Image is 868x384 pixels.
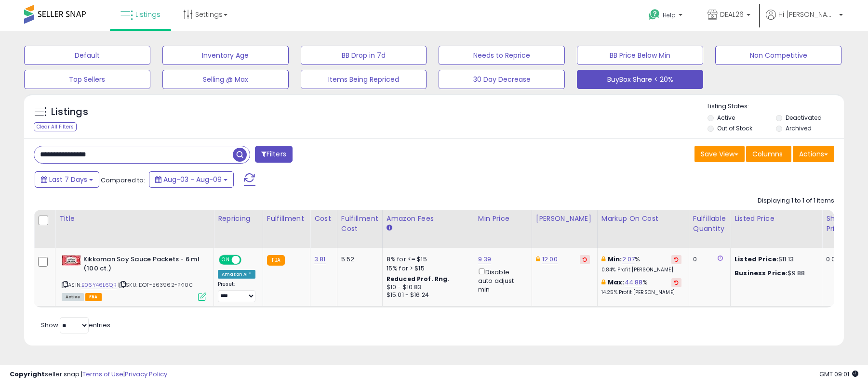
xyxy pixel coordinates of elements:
[734,255,778,264] b: Listed Price:
[708,102,844,111] p: Listing States:
[608,278,625,287] b: Max:
[49,175,87,184] span: Last 7 Days
[118,281,193,289] span: | SKU: DOT-563962-PK100
[577,70,703,89] button: BuyBox Share < 20%
[387,291,467,299] div: $15.01 - $16.24
[163,175,222,184] span: Aug-03 - Aug-09
[734,269,788,278] b: Business Price:
[793,146,834,162] button: Actions
[766,10,843,31] a: Hi [PERSON_NAME]
[601,267,681,273] p: 0.84% Profit [PERSON_NAME]
[125,370,167,379] a: Privacy Policy
[641,1,692,31] a: Help
[734,255,815,264] div: $11.13
[387,283,467,292] div: $10 - $10.83
[314,255,326,264] a: 3.81
[439,70,565,89] button: 30 Day Decrease
[301,70,427,89] button: Items Being Repriced
[663,11,676,19] span: Help
[341,255,375,264] div: 5.52
[267,214,306,224] div: Fulfillment
[135,10,160,19] span: Listings
[746,146,791,162] button: Columns
[162,46,289,65] button: Inventory Age
[693,214,726,234] div: Fulfillable Quantity
[478,255,492,264] a: 9.39
[601,279,605,285] i: This overrides the store level max markup for this listing
[314,214,333,224] div: Cost
[301,46,427,65] button: BB Drop in 7d
[162,70,289,89] button: Selling @ Max
[583,257,587,262] i: Revert to store-level Dynamic Max Price
[717,124,752,132] label: Out of Stock
[387,255,467,264] div: 8% for <= $15
[601,256,605,262] i: This overrides the store level min markup for this listing
[622,255,635,264] a: 2.07
[218,281,255,303] div: Preset:
[786,114,822,122] label: Deactivated
[85,293,102,301] span: FBA
[601,214,685,224] div: Markup on Cost
[387,264,467,273] div: 15% for > $15
[478,214,528,224] div: Min Price
[62,255,206,300] div: ASIN:
[694,146,745,162] button: Save View
[826,255,842,264] div: 0.00
[778,10,836,19] span: Hi [PERSON_NAME]
[220,256,232,264] span: ON
[693,255,723,264] div: 0
[601,278,681,296] div: %
[240,256,255,264] span: OFF
[62,255,81,266] img: 510TFJuUsML._SL40_.jpg
[387,224,392,232] small: Amazon Fees.
[51,105,88,119] h5: Listings
[715,46,841,65] button: Non Competitive
[577,46,703,65] button: BB Price Below Min
[149,171,234,188] button: Aug-03 - Aug-09
[478,267,524,294] div: Disable auto adjust min
[267,255,285,266] small: FBA
[536,256,540,262] i: This overrides the store level Dynamic Max Price for this listing
[62,293,84,301] span: All listings currently available for purchase on Amazon
[34,122,77,131] div: Clear All Filters
[81,281,117,289] a: B06Y46L6QR
[83,255,200,275] b: Kikkoman Soy Sauce Packets - 6 ml (100 ct.)
[826,214,845,234] div: Ship Price
[41,320,110,330] span: Show: entries
[601,289,681,296] p: 14.25% Profit [PERSON_NAME]
[35,171,99,188] button: Last 7 Days
[625,278,643,287] a: 44.88
[59,214,210,224] div: Title
[218,214,259,224] div: Repricing
[536,214,593,224] div: [PERSON_NAME]
[717,114,735,122] label: Active
[255,146,293,163] button: Filters
[10,370,45,379] strong: Copyright
[542,255,558,264] a: 12.00
[734,214,818,224] div: Listed Price
[82,370,123,379] a: Terms of Use
[720,10,744,19] span: DEAL26
[752,149,783,159] span: Columns
[819,370,858,379] span: 2025-08-17 09:01 GMT
[101,176,145,185] span: Compared to:
[674,257,679,262] i: Revert to store-level Min Markup
[674,280,679,285] i: Revert to store-level Max Markup
[24,70,150,89] button: Top Sellers
[597,210,689,248] th: The percentage added to the cost of goods (COGS) that forms the calculator for Min & Max prices.
[601,255,681,273] div: %
[341,214,378,234] div: Fulfillment Cost
[218,270,255,279] div: Amazon AI *
[648,9,660,21] i: Get Help
[608,255,622,264] b: Min:
[734,269,815,278] div: $9.88
[439,46,565,65] button: Needs to Reprice
[387,214,470,224] div: Amazon Fees
[24,46,150,65] button: Default
[786,124,812,132] label: Archived
[758,196,834,205] div: Displaying 1 to 1 of 1 items
[387,275,450,283] b: Reduced Prof. Rng.
[10,370,167,379] div: seller snap | |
